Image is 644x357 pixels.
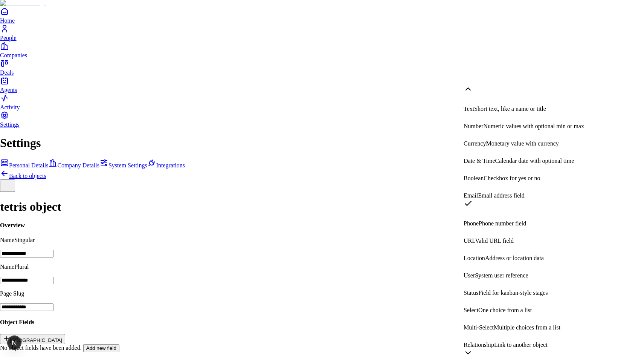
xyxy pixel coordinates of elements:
[474,106,546,112] span: Short text, like a name or title
[464,220,479,227] span: Phone
[464,140,486,147] span: Currency
[464,158,495,164] span: Date & Time
[464,255,485,261] span: Location
[464,290,478,296] span: Status
[478,307,532,313] span: One choice from a list
[464,272,475,279] span: User
[479,220,526,227] span: Phone number field
[464,175,484,181] span: Boolean
[486,140,559,147] span: Monetary value with currency
[475,237,514,244] span: Valid URL field
[464,106,474,112] span: Text
[495,158,574,164] span: Calendar date with optional time
[483,123,584,129] span: Numeric values with optional min or max
[464,123,483,129] span: Number
[478,192,525,199] span: Email address field
[475,272,528,279] span: System user reference
[464,307,478,313] span: Select
[484,175,540,181] span: Checkbox for yes or no
[478,290,548,296] span: Field for kanban-style stages
[464,237,475,244] span: URL
[464,324,494,331] span: Multi-Select
[494,342,548,348] span: Link to another object
[464,192,478,199] span: Email
[494,324,560,331] span: Multiple choices from a list
[464,342,494,348] span: Relationship
[485,255,544,261] span: Address or location data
